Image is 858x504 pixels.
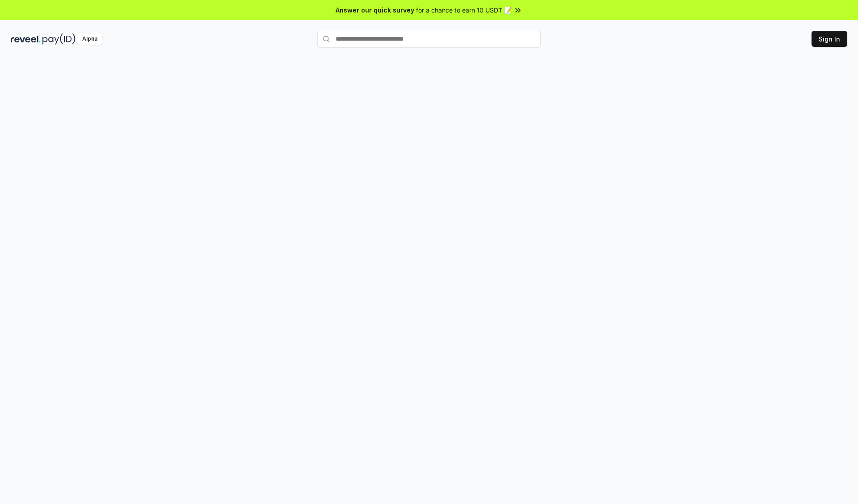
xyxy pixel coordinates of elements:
span: Answer our quick survey [336,5,414,15]
img: reveel_dark [11,33,41,45]
div: Alpha [77,33,102,45]
button: Sign In [812,31,847,47]
span: for a chance to earn 10 USDT 📝 [416,5,512,15]
img: pay_id [42,33,76,45]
